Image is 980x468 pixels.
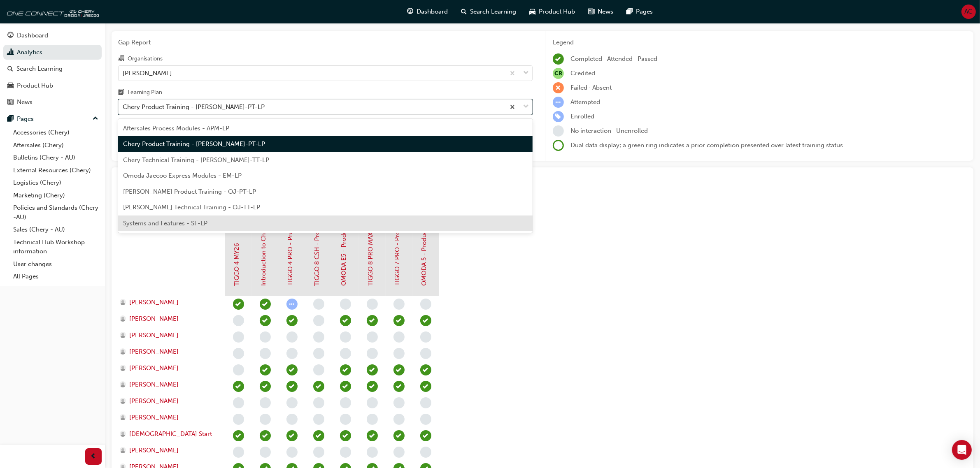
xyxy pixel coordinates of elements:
[340,331,351,343] span: learningRecordVerb_NONE-icon
[286,381,298,392] span: learningRecordVerb_PASS-icon
[530,7,536,17] span: car-icon
[129,380,179,389] span: [PERSON_NAME]
[260,315,271,326] span: learningRecordVerb_COMPLETE-icon
[313,397,324,408] span: learningRecordVerb_NONE-icon
[10,270,102,283] a: All Pages
[367,299,378,310] span: learningRecordVerb_NONE-icon
[10,223,102,236] a: Sales (Chery - AU)
[3,26,102,111] button: DashboardAnalyticsSearch LearningProduct HubNews
[3,61,102,76] a: Search Learning
[367,348,378,359] span: learningRecordVerb_NONE-icon
[313,381,324,392] span: learningRecordVerb_PASS-icon
[367,447,378,458] span: learningRecordVerb_NONE-icon
[129,396,179,406] span: [PERSON_NAME]
[120,396,217,406] a: [PERSON_NAME]
[420,414,431,425] span: learningRecordVerb_NONE-icon
[367,364,378,375] span: learningRecordVerb_PASS-icon
[393,348,405,359] span: learningRecordVerb_NONE-icon
[120,314,217,324] a: [PERSON_NAME]
[420,331,431,343] span: learningRecordVerb_NONE-icon
[393,364,405,375] span: learningRecordVerb_PASS-icon
[340,430,351,441] span: learningRecordVerb_PASS-icon
[286,315,298,326] span: learningRecordVerb_PASS-icon
[393,397,405,408] span: learningRecordVerb_NONE-icon
[286,397,298,408] span: learningRecordVerb_NONE-icon
[965,7,973,16] span: AC
[233,397,244,408] span: learningRecordVerb_NONE-icon
[340,364,351,375] span: learningRecordVerb_PASS-icon
[10,139,102,152] a: Aftersales (Chery)
[455,3,523,20] a: search-iconSearch Learning
[7,32,14,39] span: guage-icon
[10,126,102,139] a: Accessories (Chery)
[461,7,467,17] span: search-icon
[407,7,414,17] span: guage-icon
[340,225,348,286] a: OMODA E5 - Product
[7,99,14,106] span: news-icon
[393,381,405,392] span: learningRecordVerb_PASS-icon
[340,348,351,359] span: learningRecordVerb_NONE-icon
[627,7,633,17] span: pages-icon
[10,176,102,189] a: Logistics (Chery)
[7,82,14,90] span: car-icon
[260,414,271,425] span: learningRecordVerb_NONE-icon
[123,125,229,132] span: Aftersales Process Modules - APM-LP
[420,397,431,408] span: learningRecordVerb_NONE-icon
[233,414,244,425] span: learningRecordVerb_NONE-icon
[286,299,298,310] span: learningRecordVerb_ATTEMPT-icon
[17,31,48,40] div: Dashboard
[286,348,298,359] span: learningRecordVerb_NONE-icon
[10,236,102,258] a: Technical Hub Workshop information
[4,3,99,20] img: oneconnect
[539,7,575,16] span: Product Hub
[129,347,179,357] span: [PERSON_NAME]
[129,364,179,373] span: [PERSON_NAME]
[367,331,378,343] span: learningRecordVerb_NONE-icon
[367,315,378,326] span: learningRecordVerb_PASS-icon
[340,315,351,326] span: learningRecordVerb_PASS-icon
[286,430,298,441] span: learningRecordVerb_PASS-icon
[129,331,179,340] span: [PERSON_NAME]
[340,381,351,392] span: learningRecordVerb_PASS-icon
[394,219,401,286] a: TIGGO 7 PRO - Product
[10,151,102,164] a: Bulletins (Chery - AU)
[233,243,241,286] a: TIGGO 4 MY26
[367,430,378,441] span: learningRecordVerb_PASS-icon
[553,82,564,93] span: learningRecordVerb_FAIL-icon
[10,189,102,202] a: Marketing (Chery)
[393,315,405,326] span: learningRecordVerb_PASS-icon
[367,397,378,408] span: learningRecordVerb_NONE-icon
[401,3,455,20] a: guage-iconDashboard
[313,331,324,343] span: learningRecordVerb_NONE-icon
[120,347,217,357] a: [PERSON_NAME]
[420,348,431,359] span: learningRecordVerb_NONE-icon
[3,28,102,43] a: Dashboard
[553,38,967,47] div: Legend
[10,258,102,271] a: User changes
[129,413,179,422] span: [PERSON_NAME]
[420,381,431,392] span: learningRecordVerb_PASS-icon
[233,348,244,359] span: learningRecordVerb_NONE-icon
[233,447,244,458] span: learningRecordVerb_NONE-icon
[570,113,594,120] span: Enrolled
[118,89,124,97] span: learningplan-icon
[260,364,271,375] span: learningRecordVerb_COMPLETE-icon
[582,3,620,20] a: news-iconNews
[123,140,265,148] span: Chery Product Training - [PERSON_NAME]-PT-LP
[636,7,653,16] span: Pages
[120,429,217,439] a: [DEMOGRAPHIC_DATA] Start
[620,3,660,20] a: pages-iconPages
[7,65,13,73] span: search-icon
[340,414,351,425] span: learningRecordVerb_NONE-icon
[260,447,271,458] span: learningRecordVerb_NONE-icon
[420,430,431,441] span: learningRecordVerb_PASS-icon
[340,447,351,458] span: learningRecordVerb_NONE-icon
[129,446,179,455] span: [PERSON_NAME]
[3,45,102,60] a: Analytics
[313,315,324,326] span: learningRecordVerb_NONE-icon
[313,348,324,359] span: learningRecordVerb_NONE-icon
[260,348,271,359] span: learningRecordVerb_NONE-icon
[260,381,271,392] span: learningRecordVerb_COMPLETE-icon
[123,156,269,164] span: Chery Technical Training - [PERSON_NAME]-TT-LP
[523,68,529,79] span: down-icon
